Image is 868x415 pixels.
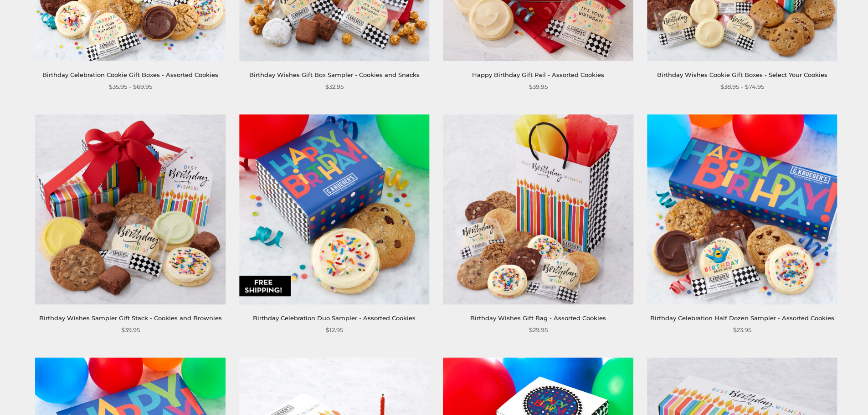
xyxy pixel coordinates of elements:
[253,314,416,322] a: Birthday Celebration Duo Sampler - Assorted Cookies
[472,71,604,78] a: Happy Birthday Gift Pail - Assorted Cookies
[7,380,94,408] iframe: Sign Up via Text for Offers
[325,82,344,92] span: $32.95
[720,82,764,92] span: $38.95 - $74.95
[239,114,429,304] img: Birthday Celebration Duo Sampler - Assorted Cookies
[36,114,226,304] img: Birthday Wishes Sampler Gift Stack - Cookies and Brownies
[529,325,548,335] span: $29.95
[42,71,218,78] a: Birthday Celebration Cookie Gift Boxes - Assorted Cookies
[733,325,751,335] span: $23.95
[647,114,837,304] img: Birthday Celebration Half Dozen Sampler - Assorted Cookies
[326,325,343,335] span: $12.95
[109,82,152,92] span: $35.95 - $69.95
[529,82,548,92] span: $39.95
[657,71,827,78] a: Birthday Wishes Cookie Gift Boxes - Select Your Cookies
[249,71,420,78] a: Birthday Wishes Gift Box Sampler - Cookies and Snacks
[39,314,222,322] a: Birthday Wishes Sampler Gift Stack - Cookies and Brownies
[650,314,834,322] a: Birthday Celebration Half Dozen Sampler - Assorted Cookies
[443,114,633,304] img: Birthday Wishes Gift Bag - Assorted Cookies
[470,314,606,322] a: Birthday Wishes Gift Bag - Assorted Cookies
[121,325,140,335] span: $39.95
